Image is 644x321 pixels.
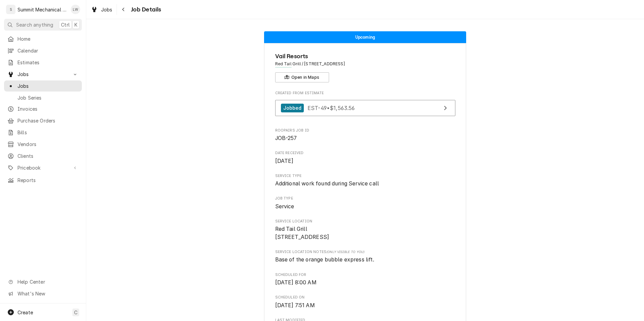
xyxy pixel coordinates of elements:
[4,69,82,80] a: Go to Jobs
[61,21,70,28] span: Ctrl
[275,219,455,241] div: Service Location
[74,309,77,316] span: C
[275,100,455,116] a: View Estimate
[275,295,455,300] span: Scheduled On
[18,177,78,184] span: Reports
[275,249,455,255] span: Service Location Notes
[275,225,455,241] span: Service Location
[4,92,82,103] a: Job Series
[275,272,455,287] div: Scheduled For
[275,52,455,82] div: Client Information
[88,4,115,15] a: Jobs
[4,127,82,138] a: Bills
[275,150,455,156] span: Date Received
[4,150,82,162] a: Clients
[101,6,112,13] span: Jobs
[281,104,304,113] div: Jobbed
[275,128,455,142] div: Roopairs Job ID
[4,57,82,68] a: Estimates
[18,129,78,136] span: Bills
[18,82,78,90] span: Jobs
[275,279,317,286] span: [DATE] 8:00 AM
[275,256,374,263] span: Base of the orange bubble express lift.
[275,128,455,133] span: Roopairs Job ID
[74,21,77,28] span: K
[18,6,67,13] div: Summit Mechanical Service LLC
[275,256,455,264] span: [object Object]
[355,35,375,39] span: Upcoming
[275,157,455,165] span: Date Received
[275,180,455,188] span: Service Type
[275,135,297,141] span: JOB-257
[118,4,129,15] button: Navigate back
[275,249,455,264] div: [object Object]
[275,91,455,119] div: Created From Estimate
[18,141,78,148] span: Vendors
[275,91,455,96] span: Created From Estimate
[275,203,455,211] span: Job Type
[326,250,364,254] span: (Only Visible to You)
[18,164,68,171] span: Pricebook
[4,175,82,186] a: Reports
[18,310,33,315] span: Create
[275,295,455,309] div: Scheduled On
[275,226,329,240] span: Red Tail Grill [STREET_ADDRESS]
[4,45,82,56] a: Calendar
[18,47,78,54] span: Calendar
[129,5,161,14] span: Job Details
[4,33,82,44] a: Home
[18,105,78,112] span: Invoices
[275,301,455,310] span: Scheduled On
[275,196,455,210] div: Job Type
[275,203,294,210] span: Service
[18,278,78,285] span: Help Center
[4,276,82,287] a: Go to Help Center
[18,71,68,78] span: Jobs
[4,162,82,173] a: Go to Pricebook
[275,180,379,187] span: Additional work found during Service call
[4,80,82,92] a: Jobs
[16,21,53,28] span: Search anything
[275,173,455,188] div: Service Type
[71,5,80,14] div: Landon Weeks's Avatar
[275,61,455,67] span: Address
[4,115,82,126] a: Purchase Orders
[4,103,82,114] a: Invoices
[275,52,455,61] span: Name
[275,158,294,164] span: [DATE]
[275,279,455,287] span: Scheduled For
[4,288,82,299] a: Go to What's New
[275,196,455,201] span: Job Type
[275,173,455,179] span: Service Type
[4,19,82,31] button: Search anythingCtrlK
[308,104,355,111] span: EST-49 • $1,563.56
[4,139,82,150] a: Vendors
[275,134,455,142] span: Roopairs Job ID
[275,272,455,278] span: Scheduled For
[18,35,78,42] span: Home
[18,290,78,297] span: What's New
[6,5,15,14] div: S
[275,150,455,165] div: Date Received
[18,59,78,66] span: Estimates
[18,152,78,159] span: Clients
[275,302,315,309] span: [DATE] 7:51 AM
[18,117,78,124] span: Purchase Orders
[18,94,78,101] span: Job Series
[275,72,329,82] button: Open in Maps
[71,5,80,14] div: LW
[264,31,466,43] div: Status
[275,219,455,224] span: Service Location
